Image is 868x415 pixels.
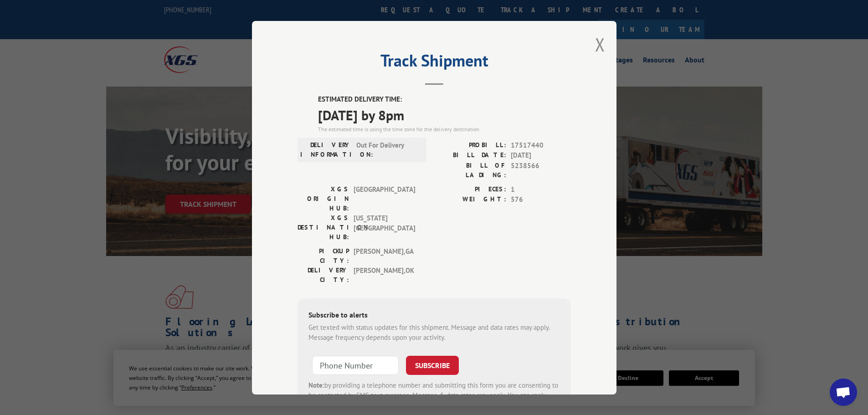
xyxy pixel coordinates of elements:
[434,150,506,161] label: BILL DATE:
[318,94,571,105] label: ESTIMATED DELIVERY TIME:
[298,184,349,213] label: XGS ORIGIN HUB:
[354,265,415,284] span: [PERSON_NAME] , OK
[308,322,560,343] div: Get texted with status updates for this shipment. Message and data rates may apply. Message frequ...
[406,355,459,374] button: SUBSCRIBE
[354,184,415,213] span: [GEOGRAPHIC_DATA]
[308,380,324,389] strong: Note:
[298,246,349,265] label: PICKUP CITY:
[511,195,571,205] span: 576
[318,104,571,125] span: [DATE] by 8pm
[298,213,349,241] label: XGS DESTINATION HUB:
[511,150,571,161] span: [DATE]
[354,246,415,265] span: [PERSON_NAME] , GA
[354,213,415,241] span: [US_STATE][GEOGRAPHIC_DATA]
[298,54,571,72] h2: Track Shipment
[434,195,506,205] label: WEIGHT:
[595,32,605,56] button: Close modal
[318,125,571,133] div: The estimated time is using the time zone for the delivery destination.
[434,160,506,179] label: BILL OF LADING:
[298,265,349,284] label: DELIVERY CITY:
[434,184,506,195] label: PIECES:
[511,160,571,179] span: 5238566
[511,184,571,195] span: 1
[308,380,560,411] div: by providing a telephone number and submitting this form you are consenting to be contacted by SM...
[830,379,857,406] div: Open chat
[511,140,571,150] span: 17517440
[308,309,560,322] div: Subscribe to alerts
[356,140,418,159] span: Out For Delivery
[312,355,399,374] input: Phone Number
[434,140,506,150] label: PROBILL:
[300,140,352,159] label: DELIVERY INFORMATION:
